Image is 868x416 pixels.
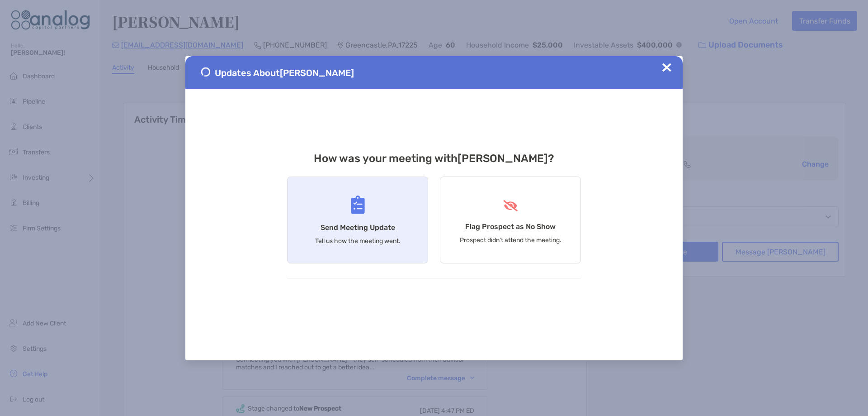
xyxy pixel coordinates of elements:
img: Close Updates Zoe [662,63,671,72]
span: Updates About [PERSON_NAME] [215,67,354,78]
h4: Send Meeting Update [321,223,395,232]
p: Prospect didn’t attend the meeting. [460,236,561,244]
h3: How was your meeting with [PERSON_NAME] ? [287,152,581,165]
img: Send Meeting Update [351,196,365,214]
p: Tell us how the meeting went. [315,237,401,245]
img: Send Meeting Update 1 [201,67,210,77]
img: Flag Prospect as No Show [502,200,519,211]
h4: Flag Prospect as No Show [465,222,556,231]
